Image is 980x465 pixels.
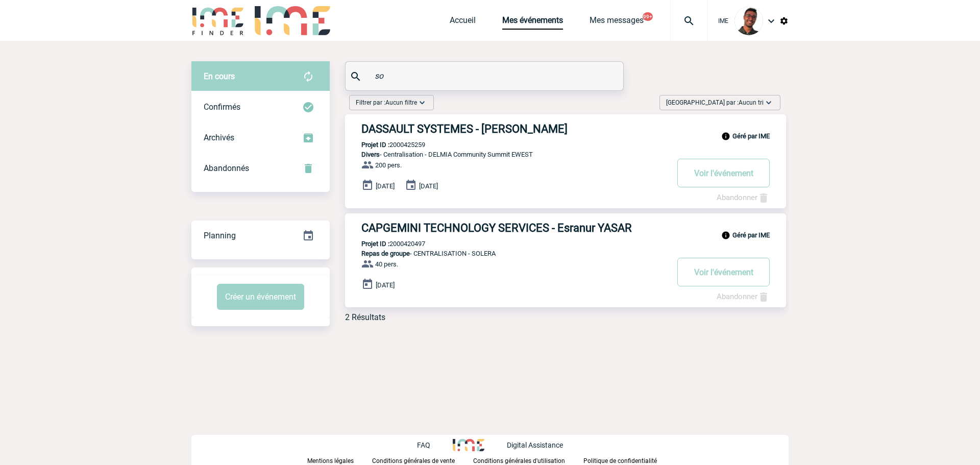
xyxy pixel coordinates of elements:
[204,71,235,81] span: En cours
[345,141,425,149] p: 2000425259
[739,99,764,106] span: Aucun tri
[372,68,599,83] input: Rechercher un événement par son nom
[376,281,395,289] span: [DATE]
[361,141,389,149] b: Projet ID :
[361,123,668,135] h3: DASSAULT SYSTEMES - [PERSON_NAME]
[721,132,730,141] img: info_black_24dp.svg
[372,457,455,464] p: Conditions générales de vente
[473,457,565,464] p: Conditions générales d'utilisation
[361,250,410,257] span: Repas de groupe
[204,102,240,112] span: Confirmés
[502,15,563,30] a: Mes événements
[732,132,770,140] b: Géré par IME
[375,161,402,169] span: 200 pers.
[204,133,234,142] span: Archivés
[204,231,236,240] span: Planning
[191,221,330,251] div: Retrouvez ici tous vos événements organisés par date et état d'avancement
[417,97,427,108] img: baseline_expand_more_white_24dp-b.png
[450,15,476,30] a: Accueil
[417,441,430,449] p: FAQ
[361,151,380,158] span: Divers
[191,6,244,35] img: IME-Finder
[419,182,438,190] span: [DATE]
[345,250,668,257] p: - CENTRALISATION - SOLERA
[191,123,330,153] div: Retrouvez ici tous les événements que vous avez décidé d'archiver
[372,455,473,465] a: Conditions générales de vente
[721,231,730,240] img: info_black_24dp.svg
[732,231,770,239] b: Géré par IME
[356,97,417,108] span: Filtrer par :
[583,455,673,465] a: Politique de confidentialité
[191,153,330,184] div: Retrouvez ici tous vos événements annulés
[590,15,644,30] a: Mes messages
[345,151,668,158] p: - Centralisation - DELMIA Community Summit EWEST
[375,260,398,268] span: 40 pers.
[453,439,484,451] img: http://www.idealmeetingsevents.fr/
[361,222,668,234] h3: CAPGEMINI TECHNOLOGY SERVICES - Esranur YASAR
[191,220,330,250] a: Planning
[307,457,354,464] p: Mentions légales
[677,258,770,286] button: Voir l'événement
[307,455,372,465] a: Mentions légales
[204,163,249,173] span: Abandonnés
[385,99,417,106] span: Aucun filtre
[764,97,774,108] img: baseline_expand_more_white_24dp-b.png
[718,17,728,25] span: IME
[734,7,763,35] img: 124970-0.jpg
[507,441,563,449] p: Digital Assistance
[677,159,770,187] button: Voir l'événement
[717,193,770,202] a: Abandonner
[191,61,330,92] div: Retrouvez ici tous vos évènements avant confirmation
[643,12,653,21] button: 99+
[345,312,385,322] div: 2 Résultats
[217,284,304,310] button: Créer un événement
[717,292,770,301] a: Abandonner
[361,240,389,248] b: Projet ID :
[417,439,453,449] a: FAQ
[583,457,657,464] p: Politique de confidentialité
[345,123,786,135] a: DASSAULT SYSTEMES - [PERSON_NAME]
[473,455,583,465] a: Conditions générales d'utilisation
[345,222,786,234] a: CAPGEMINI TECHNOLOGY SERVICES - Esranur YASAR
[666,97,764,108] span: [GEOGRAPHIC_DATA] par :
[345,240,425,248] p: 2000420497
[376,182,395,190] span: [DATE]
